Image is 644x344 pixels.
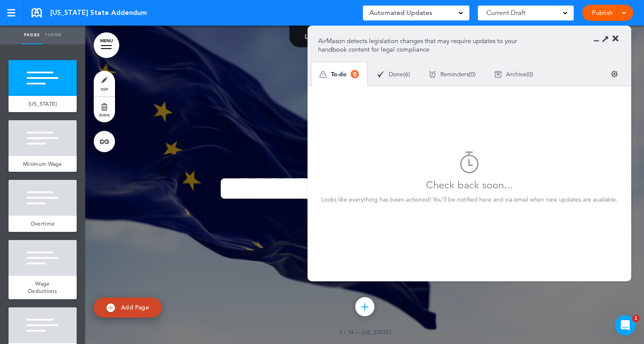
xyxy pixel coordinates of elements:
span: Wage Deductions [28,280,57,295]
span: style [101,86,108,91]
span: 0 [471,71,474,77]
div: Looks like everything has been actioned! You’ll be notified here and via email when new updates a... [321,197,618,202]
span: Current Draft [486,7,526,19]
span: Reminders [440,71,469,77]
a: Overtime [9,216,77,232]
span: To-do [331,71,347,77]
a: delete [94,97,115,122]
span: Overtime [31,220,55,227]
img: apu_icons_done.svg [377,71,385,78]
a: [US_STATE] [9,96,77,112]
span: 0 [351,70,359,78]
a: Wage Deductions [9,276,77,299]
div: ( ) [420,63,485,86]
iframe: Intercom live chat [615,315,635,335]
p: AirMason detects legislation changes that may require updates to your handbook content for legal ... [318,37,530,54]
span: [US_STATE] State Addendum [50,8,147,17]
span: [US_STATE] [29,100,57,107]
img: apu_icons_remind.svg [429,71,436,78]
div: Check back soon... [426,173,513,197]
a: Minimum Wage [9,156,77,172]
img: settings.svg [611,70,618,78]
div: — [305,33,425,40]
span: Done [389,71,403,77]
span: 6 [405,71,408,77]
span: Last updated: [305,32,344,40]
img: apu_icons_archive.svg [494,71,502,78]
span: delete [99,112,110,117]
span: Minimum Wage [23,160,62,168]
a: Pages [21,26,43,44]
div: ( ) [368,63,420,86]
a: style [94,71,115,96]
span: [US_STATE] [362,329,391,335]
a: Publish [589,5,615,21]
span: 1 [632,315,639,322]
img: timer.svg [460,151,479,173]
span: Add Page [121,304,149,311]
span: Automated Updates [369,7,432,19]
a: MENU [94,32,119,58]
span: 1 / 14 [339,329,354,335]
div: ( ) [485,63,543,86]
span: — [355,329,361,335]
span: 0 [528,71,532,77]
a: Theme [43,26,64,44]
a: Add Page [94,298,162,318]
img: add.svg [106,304,115,312]
img: apu_icons_todo.svg [319,71,327,78]
span: Archive [506,71,526,77]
